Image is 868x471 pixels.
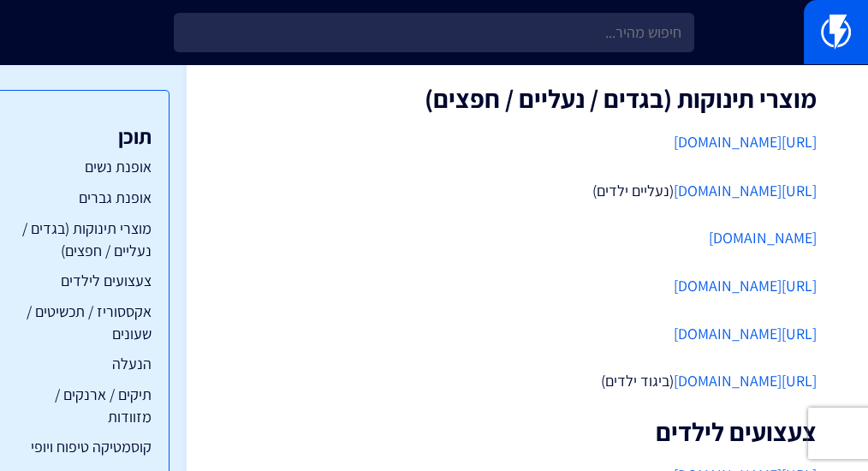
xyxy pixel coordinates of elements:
a: צעצועים לילדים [14,270,152,292]
h3: תוכן [14,125,152,147]
a: [URL][DOMAIN_NAME] [674,181,817,200]
a: מוצרי תינוקות (בגדים / נעליים / חפצים) [14,218,152,261]
a: קוסמטיקה טיפוח ויופי [14,436,152,458]
h2: צעצועים לילדים [238,418,817,446]
input: חיפוש מהיר... [174,13,694,52]
p: (נעליים ילדים) [238,180,817,202]
a: [URL][DOMAIN_NAME] [674,371,817,391]
a: [DOMAIN_NAME] [709,228,817,247]
a: תיקים / ארנקים / מזוודות [14,384,152,427]
p: (ביגוד ילדים) [238,370,817,392]
a: אופנת גברים [14,187,152,209]
h2: מוצרי תינוקות (בגדים / נעליים / חפצים) [238,85,817,113]
a: [URL][DOMAIN_NAME] [674,324,817,343]
a: [URL][DOMAIN_NAME] [674,132,817,152]
a: הנעלה [14,353,152,375]
a: אקססוריז / תכשיטים / שעונים [14,301,152,344]
a: אופנת נשים [14,156,152,178]
a: [URL][DOMAIN_NAME] [674,276,817,295]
